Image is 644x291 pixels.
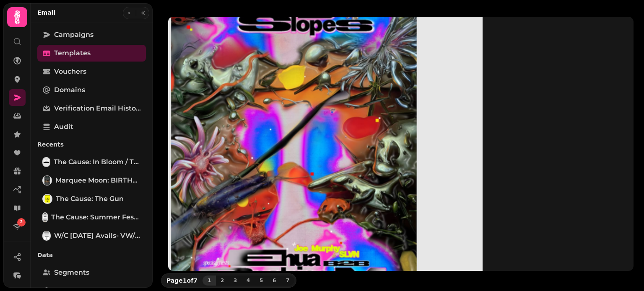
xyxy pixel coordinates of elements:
a: 2 [9,218,26,235]
a: Vouchers [37,63,146,80]
img: The Cause: The Gun [43,195,52,203]
a: Marquee Moon: BIRTHDAYMarquee Moon: BIRTHDAY [37,172,146,189]
span: W/C [DATE] Avails- VW/GH/Club [54,231,141,241]
span: 1 [206,278,213,283]
span: The Cause: The Gun [56,194,124,204]
a: Templates [37,45,146,62]
span: Templates [54,48,91,58]
button: 1 [203,276,216,286]
span: Vouchers [54,67,86,77]
a: W/C 11 Aug Avails- VW/GH/ClubW/C [DATE] Avails- VW/GH/Club [37,227,146,244]
p: Recents [37,137,146,152]
span: Domains [54,85,85,95]
button: 6 [267,276,281,286]
span: 6 [271,278,278,283]
span: Segments [54,268,89,278]
a: Audit [37,118,146,135]
span: 4 [245,278,252,283]
button: 7 [281,276,294,286]
span: Marquee Moon: BIRTHDAY [55,175,141,185]
button: 3 [229,276,242,286]
span: 5 [258,278,265,283]
img: The Cause: Summer Fest, Halloween & MYE, MM, Slippery Slopes [43,213,47,221]
span: 3 [232,278,239,283]
img: Marquee Moon: BIRTHDAY [43,176,51,185]
p: Data [37,247,146,263]
button: 2 [216,276,229,286]
h2: Email [37,8,55,17]
span: 2 [20,219,23,225]
span: 2 [219,278,226,283]
a: The Cause: In Bloom / ThumbprintThe Cause: In Bloom / Thumbprint [37,154,146,170]
nav: Pagination [203,276,294,286]
img: The Cause: In Bloom / Thumbprint [43,158,49,166]
a: Verification email history [37,100,146,117]
button: 5 [254,276,268,286]
span: 7 [284,278,291,283]
span: Audit [54,122,73,132]
span: Verification email history [54,103,141,113]
img: W/C 11 Aug Avails- VW/GH/Club [43,232,50,240]
span: The Cause: Summer Fest, [DATE] & MYE, MM, Slippery Slopes [51,212,141,222]
button: 4 [241,276,255,286]
span: The Cause: In Bloom / Thumbprint [54,157,141,167]
a: Segments [37,264,146,281]
p: Page 1 of 7 [163,276,201,285]
a: Domains [37,82,146,98]
span: Campaigns [54,30,93,40]
a: The Cause: The GunThe Cause: The Gun [37,191,146,207]
a: Campaigns [37,26,146,43]
a: The Cause: Summer Fest, Halloween & MYE, MM, Slippery SlopesThe Cause: Summer Fest, [DATE] & MYE,... [37,209,146,226]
